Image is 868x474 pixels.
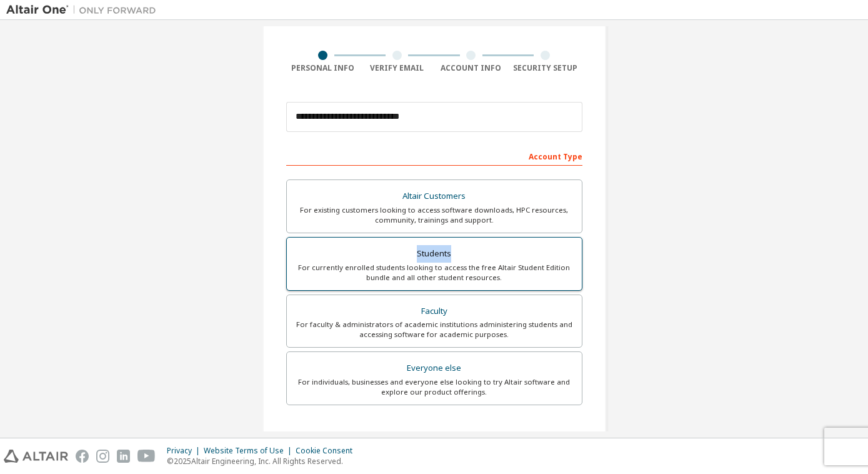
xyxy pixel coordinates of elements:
[286,63,361,73] div: Personal Info
[294,360,574,377] div: Everyone else
[360,63,434,73] div: Verify Email
[294,320,574,340] div: For faculty & administrators of academic institutions administering students and accessing softwa...
[296,446,360,456] div: Cookie Consent
[434,63,509,73] div: Account Info
[167,456,360,466] p: © 2025 Altair Engineering, Inc. All Rights Reserved.
[117,450,130,463] img: linkedin.svg
[96,450,109,463] img: instagram.svg
[508,63,582,73] div: Security Setup
[294,303,574,320] div: Faculty
[4,450,68,463] img: altair_logo.svg
[204,446,296,456] div: Website Terms of Use
[76,450,89,463] img: facebook.svg
[286,424,582,444] div: Your Profile
[294,188,574,205] div: Altair Customers
[137,450,156,463] img: youtube.svg
[294,205,574,225] div: For existing customers looking to access software downloads, HPC resources, community, trainings ...
[294,377,574,397] div: For individuals, businesses and everyone else looking to try Altair software and explore our prod...
[286,146,582,166] div: Account Type
[294,263,574,283] div: For currently enrolled students looking to access the free Altair Student Edition bundle and all ...
[294,245,574,263] div: Students
[6,4,162,16] img: Altair One
[167,446,204,456] div: Privacy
